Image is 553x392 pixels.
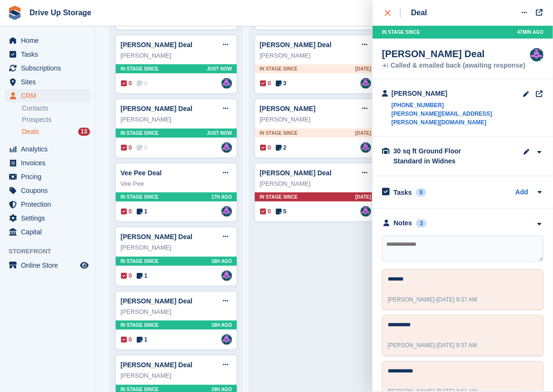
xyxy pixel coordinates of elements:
a: Prospects [22,115,90,125]
span: [PERSON_NAME] [388,342,435,349]
span: 3 [276,79,287,88]
div: Notes [394,218,412,228]
a: menu [5,61,90,75]
a: menu [5,170,90,183]
a: [PERSON_NAME] Deal [121,41,192,49]
span: In stage since [121,130,159,137]
div: [PERSON_NAME] [121,243,232,252]
div: [PERSON_NAME] [260,115,371,124]
span: [DATE] 9:37 AM [437,342,477,349]
div: [PERSON_NAME] [121,371,232,381]
span: Subscriptions [21,61,78,75]
div: [PERSON_NAME] [260,51,371,60]
span: Pricing [21,170,78,183]
div: [PERSON_NAME] [260,179,371,189]
a: [PERSON_NAME] Deal [260,169,332,177]
span: Sites [21,75,78,89]
a: [PERSON_NAME] [260,105,315,112]
a: [PERSON_NAME] Deal [121,233,192,241]
img: Andy [221,206,232,217]
a: [PERSON_NAME] Deal [260,41,332,49]
span: Just now [207,130,232,137]
span: Protection [21,198,78,211]
a: Contacts [22,104,90,113]
span: Capital [21,225,78,239]
span: Deals [22,127,39,136]
h2: Tasks [393,188,412,197]
div: [PERSON_NAME] [121,115,232,124]
span: Home [21,34,78,47]
span: In stage since [121,65,159,72]
a: menu [5,225,90,239]
span: 47MIN AGO [517,29,543,36]
span: 0 [137,143,148,152]
span: Just now [207,65,232,72]
div: 13 [78,128,90,136]
span: [DATE] [355,193,371,201]
a: menu [5,184,90,197]
span: 0 [137,79,148,88]
span: 18H AGO [211,258,232,265]
span: CRM [21,89,78,102]
div: [PERSON_NAME] [121,51,232,60]
span: Tasks [21,48,78,61]
span: 0 [121,335,132,344]
span: Invoices [21,156,78,170]
img: Andy [361,142,371,153]
span: Settings [21,211,78,225]
a: Andy [361,206,371,217]
span: In stage since [382,29,420,36]
img: Andy [530,48,543,61]
span: Online Store [21,259,78,272]
span: In stage since [121,258,159,265]
a: Andy [221,271,232,281]
span: 1 [137,207,148,216]
span: In stage since [121,322,159,329]
a: Preview store [79,260,90,271]
span: 1 [137,271,148,280]
a: Andy [361,78,371,89]
a: menu [5,34,90,47]
span: 17H AGO [211,193,232,201]
span: [DATE] [355,65,371,72]
span: [DATE] 9:37 AM [437,296,477,303]
a: [PERSON_NAME] Deal [121,361,192,369]
span: In stage since [260,65,298,72]
div: 30 sq ft Ground Floor Standard in Widnes [393,146,489,166]
a: [PERSON_NAME] Deal [121,297,192,305]
a: Vee Pee Deal [121,169,161,177]
span: [DATE] [355,130,371,137]
a: Andy [221,142,232,153]
span: 0 [260,79,271,88]
div: - [388,295,477,304]
span: 5 [276,207,287,216]
div: - [388,341,477,350]
img: Andy [221,334,232,345]
div: [PERSON_NAME] [392,89,523,99]
a: menu [5,48,90,61]
a: menu [5,142,90,156]
a: menu [5,156,90,170]
span: 0 [260,143,271,152]
a: Add [515,187,528,198]
span: Storefront [9,247,95,256]
span: 18H AGO [211,322,232,329]
span: 0 [121,271,132,280]
a: menu [5,89,90,102]
img: Andy [221,78,232,89]
span: 0 [121,79,132,88]
span: 0 [121,207,132,216]
img: stora-icon-8386f47178a22dfd0bd8f6a31ec36ba5ce8667c1dd55bd0f319d3a0aa187defe.svg [8,6,22,20]
div: [PERSON_NAME] [121,307,232,317]
a: menu [5,211,90,225]
div: 0 [416,188,427,197]
span: 1 [137,335,148,344]
a: menu [5,198,90,211]
span: In stage since [260,130,298,137]
div: Deal [411,7,427,19]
